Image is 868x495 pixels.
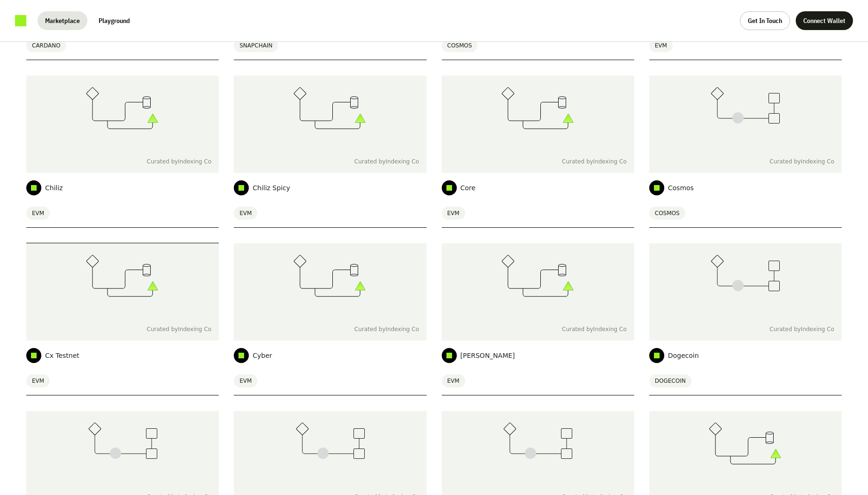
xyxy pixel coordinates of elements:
[234,207,257,220] span: EVM
[354,325,419,333] span: Curated by Indexing Co
[442,374,465,387] span: EVM
[38,11,87,30] button: Marketplace
[649,207,685,220] span: COSMOS
[668,351,699,360] span: Dogecoin
[442,207,465,220] span: EVM
[796,11,853,30] button: Connect Wallet
[649,374,691,387] span: DOGECOIN
[234,39,278,52] span: SNAPCHAIN
[147,325,212,333] span: Curated by Indexing Co
[45,183,63,193] span: Chiliz
[147,158,212,165] span: Curated by Indexing Co
[461,351,515,360] span: [PERSON_NAME]
[253,183,290,193] span: Chiliz Spicy
[461,183,476,193] span: Core
[26,374,50,387] span: EVM
[649,39,673,52] span: EVM
[668,183,694,193] span: Cosmos
[91,11,138,30] button: Playground
[354,158,419,165] span: Curated by Indexing Co
[26,207,50,220] span: EVM
[769,158,834,165] span: Curated by Indexing Co
[26,39,66,52] span: CARDANO
[740,11,790,30] button: Get In Touch
[234,374,257,387] span: EVM
[769,325,834,333] span: Curated by Indexing Co
[253,351,272,360] span: Cyber
[562,325,627,333] span: Curated by Indexing Co
[562,158,627,165] span: Curated by Indexing Co
[442,39,478,52] span: COSMOS
[45,351,79,360] span: Cx Testnet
